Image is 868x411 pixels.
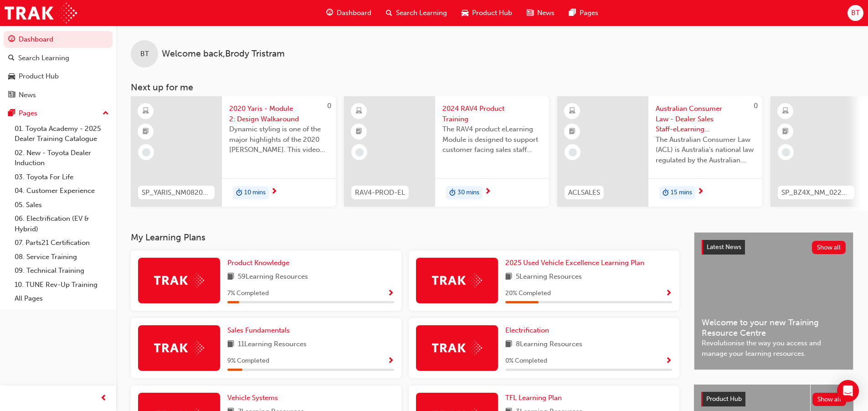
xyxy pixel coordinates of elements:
[238,271,308,283] span: 59 Learning Resources
[665,355,672,367] button: Show Progress
[432,341,482,355] img: Trak
[505,325,553,336] a: Electrification
[227,394,278,402] span: Vehicle Systems
[505,394,562,402] span: TFL Learning Plan
[355,148,364,156] span: learningRecordVerb_NONE-icon
[505,288,551,299] span: 20 % Completed
[527,7,534,19] span: news-icon
[782,105,789,117] span: learningResourceType_ELEARNING-icon
[11,146,113,170] a: 02. New - Toyota Dealer Induction
[11,170,113,184] a: 03. Toyota For Life
[18,53,69,63] div: Search Learning
[665,357,672,365] span: Show Progress
[706,395,742,403] span: Product Hub
[11,250,113,264] a: 08. Service Training
[8,109,15,118] span: pages-icon
[227,326,290,334] span: Sales Fundamentals
[4,68,113,85] a: Product Hub
[236,187,242,199] span: duration-icon
[505,339,512,350] span: book-icon
[227,325,293,336] a: Sales Fundamentals
[327,102,331,110] span: 0
[143,105,149,117] span: learningResourceType_ELEARNING-icon
[697,188,704,196] span: next-icon
[663,187,669,199] span: duration-icon
[4,87,113,104] a: News
[569,105,575,117] span: learningResourceType_ELEARNING-icon
[19,90,36,100] div: News
[396,8,447,18] span: Search Learning
[131,232,679,243] h3: My Learning Plans
[162,49,285,59] span: Welcome back , Brody Tristram
[11,184,113,198] a: 04. Customer Experience
[505,259,644,267] span: 2025 Used Vehicle Excellence Learning Plan
[100,393,107,404] span: prev-icon
[19,108,37,119] div: Pages
[142,187,211,198] span: SP_YARIS_NM0820_EL_02
[356,126,362,138] span: booktick-icon
[11,236,113,250] a: 07. Parts21 Certification
[4,31,113,48] a: Dashboard
[580,8,598,18] span: Pages
[387,357,394,365] span: Show Progress
[143,126,149,138] span: booktick-icon
[837,380,859,402] div: Open Intercom Messenger
[11,198,113,212] a: 05. Sales
[355,187,405,198] span: RAV4-PROD-EL
[140,49,149,59] span: BT
[154,273,204,287] img: Trak
[238,339,307,350] span: 11 Learning Resources
[227,356,269,366] span: 9 % Completed
[103,108,109,120] span: up-icon
[701,392,846,406] a: Product HubShow all
[449,187,456,199] span: duration-icon
[665,290,672,298] span: Show Progress
[154,341,204,355] img: Trak
[505,356,547,366] span: 0 % Completed
[656,135,755,166] span: The Australian Consumer Law (ACL) is Australia's national law regulated by the Australian Competi...
[8,54,15,62] span: search-icon
[116,82,868,93] h3: Next up for me
[4,105,113,122] button: Pages
[11,122,113,146] a: 01. Toyota Academy - 2025 Dealer Training Catalogue
[244,187,266,198] span: 10 mins
[8,36,15,44] span: guage-icon
[781,187,851,198] span: SP_BZ4X_NM_0224_EL01
[356,105,362,117] span: learningResourceType_ELEARNING-icon
[812,241,846,254] button: Show all
[344,96,549,207] a: RAV4-PROD-EL2024 RAV4 Product TrainingThe RAV4 product eLearning Module is designed to support cu...
[442,104,542,124] span: 2024 RAV4 Product Training
[227,339,234,350] span: book-icon
[326,7,333,19] span: guage-icon
[665,288,672,299] button: Show Progress
[227,258,293,268] a: Product Knowledge
[782,148,790,156] span: learningRecordVerb_NONE-icon
[516,339,582,350] span: 8 Learning Resources
[387,355,394,367] button: Show Progress
[557,96,762,207] a: 0ACLSALESAustralian Consumer Law - Dealer Sales Staff-eLearning moduleThe Australian Consumer Law...
[386,7,392,19] span: search-icon
[8,73,15,81] span: car-icon
[5,3,77,23] img: Trak
[227,259,289,267] span: Product Knowledge
[229,124,329,155] span: Dynamic styling is one of the major highlights of the 2020 [PERSON_NAME]. This video gives an in-...
[387,290,394,298] span: Show Progress
[847,5,863,21] button: BT
[11,278,113,292] a: 10. TUNE Rev-Up Training
[505,271,512,283] span: book-icon
[227,288,269,299] span: 7 % Completed
[271,188,277,196] span: next-icon
[519,4,562,22] a: news-iconNews
[8,91,15,99] span: news-icon
[812,393,847,406] button: Show all
[472,8,512,18] span: Product Hub
[319,4,379,22] a: guage-iconDashboard
[337,8,371,18] span: Dashboard
[694,232,853,370] a: Latest NewsShow allWelcome to your new Training Resource CentreRevolutionise the way you access a...
[379,4,454,22] a: search-iconSearch Learning
[569,7,576,19] span: pages-icon
[19,71,59,82] div: Product Hub
[227,393,282,403] a: Vehicle Systems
